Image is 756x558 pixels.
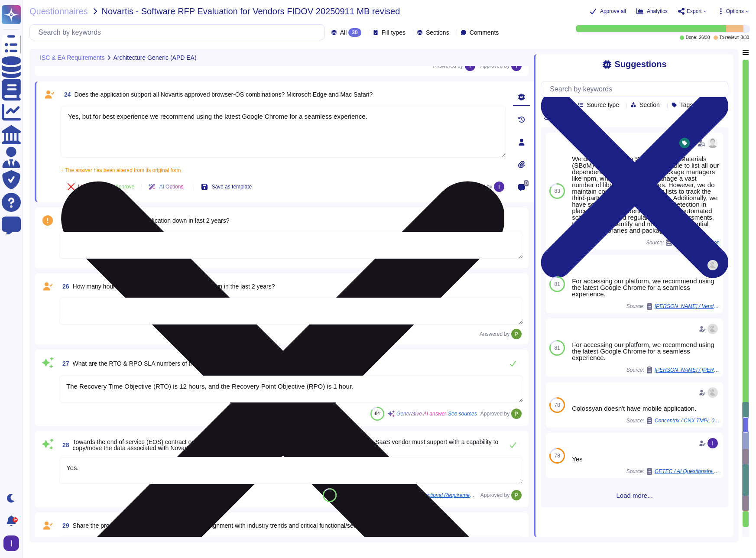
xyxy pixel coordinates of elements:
span: 81 [554,282,560,287]
span: 0 [524,180,529,186]
button: Analytics [636,8,668,15]
span: 3 / 30 [741,36,749,40]
textarea: The Recovery Time Objective (RTO) is 12 hours, and the Recovery Point Objective (RPO) is 1 hour. [59,376,523,402]
span: Approve all [600,9,626,14]
img: user [707,138,718,148]
span: Novartis - Software RFP Evaluation for Vendors FIDOV 20250911 MB revised [102,7,400,16]
span: Answered by [433,63,463,68]
span: 25 [59,217,69,224]
span: Export [687,9,702,14]
input: Search by keywords [34,25,324,40]
button: user [2,534,25,553]
div: For accessing our platform, we recommend using the latest Google Chrome for a seamless experience. [572,341,720,361]
span: ISC & EA Requirements [40,55,104,61]
img: user [511,61,522,71]
span: Questionnaires [29,7,88,16]
span: 24 [61,91,71,97]
div: 9+ [13,517,18,522]
span: Load more... [541,492,728,499]
img: user [707,260,718,270]
img: user [511,490,522,500]
span: 28 [59,442,69,448]
span: GETEC / AI Questionaire + non functional Requirements Vendor [655,469,720,474]
span: Architecture Generic (APD EA) [113,55,196,61]
textarea: Yes. [59,457,523,484]
img: user [707,324,718,334]
textarea: Yes, but for best experience we recommend using the latest Google Chrome for a seamless experience. [61,106,506,158]
span: 81 [554,345,560,350]
img: user [707,387,718,398]
img: user [511,329,522,339]
span: To review: [720,36,739,40]
span: Source: [626,468,720,475]
button: Approve all [590,8,626,15]
span: 78 [554,453,560,458]
span: All [340,29,347,36]
img: user [707,438,718,448]
span: Options [726,9,744,14]
span: 85 [328,493,332,497]
span: Comments [470,29,499,36]
span: 78 [554,402,560,408]
span: Approved by [480,63,509,68]
div: Colossyan doesn't have mobile application. [572,405,720,412]
span: 26 / 30 [699,36,710,40]
span: [PERSON_NAME] / [PERSON_NAME] [archived_wrong format] [655,367,720,373]
input: Search by keywords [545,81,728,97]
span: Does the application support all Novartis approved browser-OS combinations? Microsoft Edge and Ma... [75,91,373,98]
img: user [494,182,504,192]
span: Done: [686,36,698,40]
div: 30 [348,28,361,37]
span: 83 [554,188,560,194]
span: Fill types [382,29,406,36]
span: 27 [59,360,69,367]
img: user [511,409,522,419]
span: Concentrix / CNX TMPL 030 Global Security Application Assessment To be filled by Vendor [655,418,720,423]
span: Sections [426,29,449,36]
span: Analytics [647,9,668,14]
span: 26 [59,283,69,289]
span: 84 [375,411,380,416]
img: user [465,61,475,71]
span: Source: [626,367,720,373]
span: 29 [59,522,69,529]
span: Source: [626,417,720,424]
div: Yes [572,456,720,462]
img: user [3,535,19,551]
